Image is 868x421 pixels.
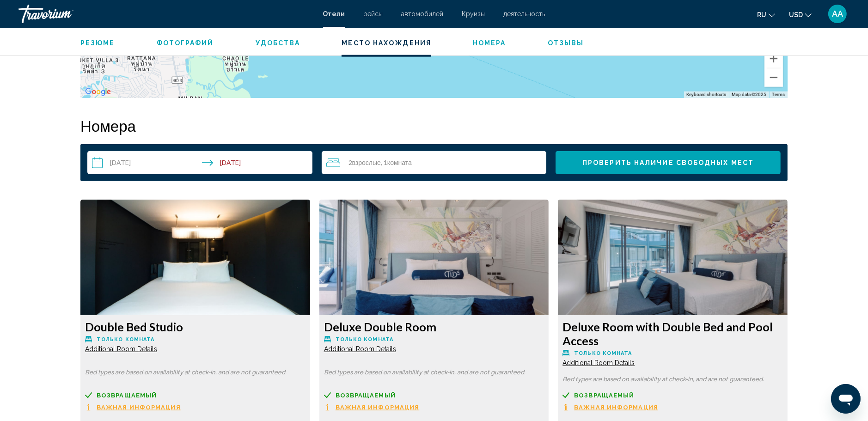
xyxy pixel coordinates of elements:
[157,39,214,47] button: Фотографий
[473,39,506,47] button: Номера
[324,369,544,376] p: Bed types are based on availability at check-in, and are not guaranteed.
[323,10,345,18] a: Отели
[574,404,658,410] span: Важная информация
[319,200,549,315] img: f33deb4b-6dc8-4dbd-9d2a-c9fcc4177642.jpeg
[87,151,312,174] button: Check-in date: Nov 1, 2025 Check-out date: Nov 7, 2025
[548,39,584,47] button: Отзывы
[504,10,545,18] a: деятельность
[97,336,154,342] span: Только комната
[157,39,214,47] span: Фотографий
[757,8,775,21] button: Change language
[83,86,113,98] img: Google
[831,384,861,414] iframe: Button to launch messaging window
[764,49,783,68] button: Zoom in
[764,68,783,87] button: Zoom out
[558,200,788,315] img: e2e183a9-d3ef-422a-9b91-39039e981cf0.jpeg
[832,9,843,18] span: AA
[348,159,381,166] span: 2
[381,159,412,166] span: , 1
[324,345,396,353] span: Additional Room Details
[732,92,766,97] span: Map data ©2025
[85,345,157,353] span: Additional Room Details
[352,159,381,166] span: Взрослые
[574,350,632,356] span: Только комната
[97,404,181,410] span: Важная информация
[80,39,115,47] span: Резюме
[324,320,544,334] h3: Deluxe Double Room
[322,151,547,174] button: Travelers: 2 adults, 0 children
[256,39,300,47] span: Удобства
[342,39,431,47] span: Место нахождения
[336,404,420,410] span: Важная информация
[97,392,157,398] span: возвращаемый
[256,39,300,47] button: Удобства
[324,403,420,411] button: Важная информация
[387,159,412,166] span: Комната
[462,10,485,18] a: Круизы
[402,10,444,18] a: автомобилей
[80,200,310,315] img: 215e6466-b0b9-40cc-88e3-8091e5039c8d.jpeg
[757,11,766,18] span: ru
[324,392,544,399] a: возвращаемый
[473,39,506,47] span: Номера
[336,392,396,398] span: возвращаемый
[18,5,314,23] a: Travorium
[336,336,393,342] span: Только комната
[772,92,785,97] a: Terms
[574,392,634,398] span: возвращаемый
[85,392,306,399] a: возвращаемый
[548,39,584,47] span: Отзывы
[80,116,788,135] h2: Номера
[85,403,181,411] button: Важная информация
[789,8,812,21] button: Change currency
[789,11,803,18] span: USD
[87,151,781,174] div: Search widget
[686,92,726,98] button: Keyboard shortcuts
[562,392,783,399] a: возвращаемый
[85,320,306,334] h3: Double Bed Studio
[562,403,658,411] button: Важная информация
[80,39,115,47] button: Резюме
[342,39,431,47] button: Место нахождения
[562,376,783,383] p: Bed types are based on availability at check-in, and are not guaranteed.
[825,4,850,24] button: User Menu
[85,369,306,376] p: Bed types are based on availability at check-in, and are not guaranteed.
[364,10,383,18] a: рейсы
[562,320,783,348] h3: Deluxe Room with Double Bed and Pool Access
[83,86,113,98] a: Open this area in Google Maps (opens a new window)
[582,159,754,167] span: Проверить наличие свободных мест
[556,151,781,174] button: Проверить наличие свободных мест
[562,359,635,366] span: Additional Room Details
